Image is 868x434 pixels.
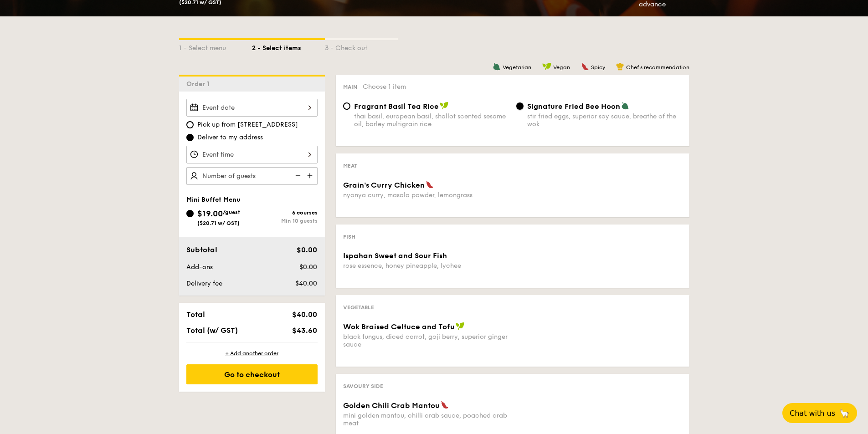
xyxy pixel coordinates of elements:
img: icon-add.58712e84.svg [304,167,318,184]
img: icon-chef-hat.a58ddaea.svg [616,62,624,71]
span: Pick up from [STREET_ADDRESS] [197,120,298,129]
div: 1 - Select menu [179,40,252,53]
span: $40.00 [292,310,317,319]
span: Ispahan Sweet and Sour Fish [343,251,447,260]
span: Signature Fried Bee Hoon [527,102,620,111]
img: icon-spicy.37a8142b.svg [426,180,434,189]
div: 3 - Check out [325,40,398,53]
div: thai basil, european basil, shallot scented sesame oil, barley multigrain rice [354,112,509,128]
span: Mini Buffet Menu [186,196,241,204]
span: Total (w/ GST) [186,326,238,335]
input: Signature Fried Bee Hoonstir fried eggs, superior soy sauce, breathe of the wok [516,102,524,110]
span: Subtotal [186,245,217,254]
img: icon-spicy.37a8142b.svg [441,401,449,409]
span: Fish [343,234,355,240]
input: Pick up from [STREET_ADDRESS] [186,121,194,128]
span: Wok Braised Celtuce and Tofu [343,322,455,331]
span: Main [343,84,357,90]
span: ($20.71 w/ GST) [197,220,240,226]
span: 🦙 [839,408,850,419]
input: Event time [186,146,318,163]
img: icon-reduce.1d2dbef1.svg [290,167,304,184]
input: Fragrant Basil Tea Ricethai basil, european basil, shallot scented sesame oil, barley multigrain ... [343,102,350,110]
span: Vegetable [343,304,374,311]
img: icon-vegan.f8ff3823.svg [542,62,551,71]
span: Vegetarian [503,64,531,71]
span: $0.00 [299,263,317,271]
span: /guest [223,209,240,215]
span: Chat with us [790,409,835,418]
span: Add-ons [186,263,213,271]
div: mini golden mantou, chilli crab sauce, poached crab meat [343,412,509,427]
span: $40.00 [295,280,317,287]
span: Vegan [553,64,570,71]
div: + Add another order [186,350,318,357]
span: $43.60 [292,326,317,335]
img: icon-vegan.f8ff3823.svg [456,322,465,330]
div: 2 - Select items [252,40,325,53]
img: icon-vegetarian.fe4039eb.svg [621,102,629,110]
span: Order 1 [186,80,213,88]
span: Spicy [591,64,605,71]
div: rose essence, honey pineapple, lychee [343,262,509,270]
span: Deliver to my address [197,133,263,142]
span: Grain's Curry Chicken [343,181,425,189]
input: $19.00/guest($20.71 w/ GST)6 coursesMin 10 guests [186,210,194,217]
span: Total [186,310,205,319]
img: icon-vegan.f8ff3823.svg [440,102,449,110]
span: Savoury Side [343,383,383,389]
div: Go to checkout [186,364,318,384]
span: Chef's recommendation [626,64,689,71]
span: $19.00 [197,209,223,219]
img: icon-spicy.37a8142b.svg [581,62,589,71]
div: 6 courses [252,209,318,216]
div: Min 10 guests [252,218,318,224]
span: Delivery fee [186,280,222,287]
button: Chat with us🦙 [782,403,857,423]
input: Number of guests [186,167,318,185]
img: icon-vegetarian.fe4039eb.svg [493,62,501,71]
span: Fragrant Basil Tea Rice [354,102,439,111]
span: Golden Chili Crab Mantou [343,401,440,410]
input: Deliver to my address [186,134,194,141]
div: black fungus, diced carrot, goji berry, superior ginger sauce [343,333,509,348]
div: nyonya curry, masala powder, lemongrass [343,191,509,199]
span: $0.00 [297,245,317,254]
span: Choose 1 item [363,83,406,91]
input: Event date [186,99,318,117]
div: stir fried eggs, superior soy sauce, breathe of the wok [527,112,682,128]
span: Meat [343,163,357,169]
